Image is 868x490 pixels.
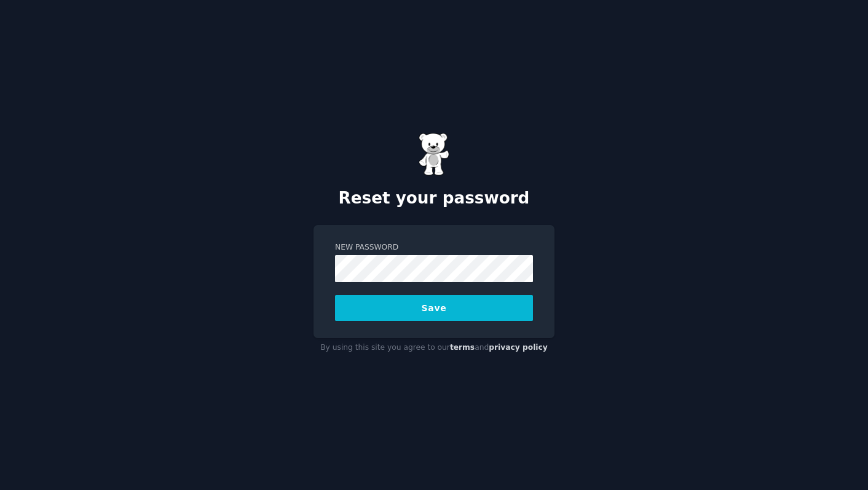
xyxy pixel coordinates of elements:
img: Gummy Bear [419,133,449,176]
button: Save [335,295,533,321]
label: New Password [335,242,533,253]
div: By using this site you agree to our and [314,338,554,358]
a: terms [450,343,475,352]
a: privacy policy [489,343,548,352]
h2: Reset your password [314,189,554,208]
